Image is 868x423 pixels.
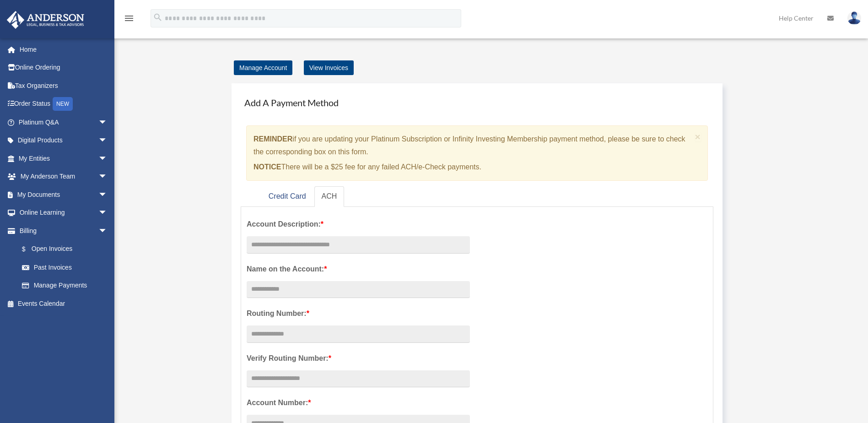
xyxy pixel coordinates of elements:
[13,240,121,259] a: $Open Invoices
[247,218,470,231] label: Account Description:
[4,11,87,29] img: Anderson Advisors Platinum Portal
[6,40,121,59] a: Home
[253,135,292,143] strong: REMINDER
[153,12,163,22] i: search
[13,277,117,295] a: Manage Payments
[6,204,121,222] a: Online Learningarrow_drop_down
[261,186,313,207] a: Credit Card
[6,113,121,131] a: Platinum Q&Aarrow_drop_down
[98,168,117,186] span: arrow_drop_down
[53,97,73,111] div: NEW
[6,222,121,240] a: Billingarrow_drop_down
[695,131,701,142] span: ×
[6,294,121,313] a: Events Calendar
[6,76,121,95] a: Tax Organizers
[98,222,117,240] span: arrow_drop_down
[247,396,470,409] label: Account Number:
[234,60,292,75] a: Manage Account
[98,185,117,204] span: arrow_drop_down
[247,352,470,365] label: Verify Routing Number:
[314,186,345,207] a: ACH
[6,149,121,168] a: My Entitiesarrow_drop_down
[6,131,121,150] a: Digital Productsarrow_drop_down
[253,163,281,171] strong: NOTICE
[6,168,121,186] a: My Anderson Teamarrow_drop_down
[6,95,121,114] a: Order StatusNEW
[124,16,135,24] a: menu
[695,132,701,141] button: Close
[124,13,135,24] i: menu
[98,131,117,150] span: arrow_drop_down
[27,244,32,255] span: $
[13,258,121,277] a: Past Invoices
[6,185,121,204] a: My Documentsarrow_drop_down
[98,149,117,168] span: arrow_drop_down
[246,125,708,181] div: if you are updating your Platinum Subscription or Infinity Investing Membership payment method, p...
[241,92,713,113] h4: Add A Payment Method
[253,161,691,174] p: There will be a $25 fee for any failed ACH/e-Check payments.
[247,307,470,320] label: Routing Number:
[6,59,121,77] a: Online Ordering
[98,113,117,132] span: arrow_drop_down
[847,11,861,25] img: User Pic
[98,204,117,222] span: arrow_drop_down
[247,263,470,276] label: Name on the Account:
[304,60,354,75] a: View Invoices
